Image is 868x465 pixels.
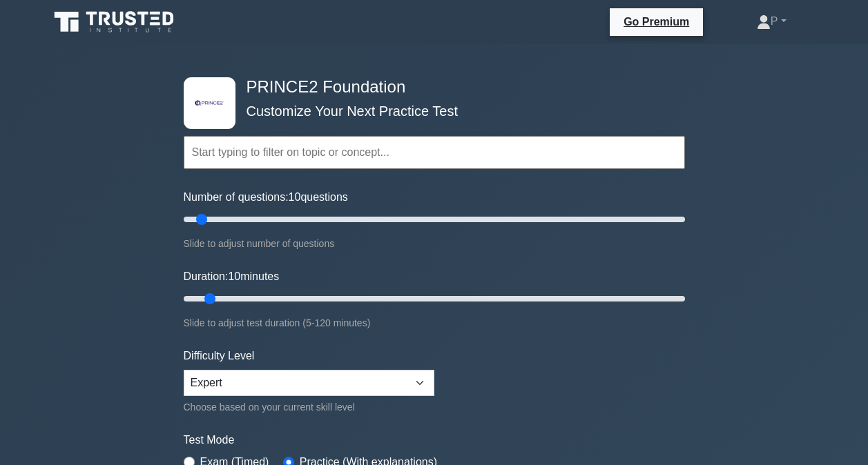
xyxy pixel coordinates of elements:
[184,268,280,285] label: Duration: minutes
[289,191,301,203] span: 10
[184,348,255,364] label: Difficulty Level
[184,399,434,415] div: Choose based on your current skill level
[184,315,685,331] div: Slide to adjust test duration (5-120 minutes)
[615,13,697,30] a: Go Premium
[184,136,685,169] input: Start typing to filter on topic or concept...
[724,8,820,35] a: P
[241,77,617,97] h4: PRINCE2 Foundation
[184,235,685,252] div: Slide to adjust number of questions
[184,189,348,206] label: Number of questions: questions
[184,432,685,448] label: Test Mode
[228,270,240,282] span: 10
